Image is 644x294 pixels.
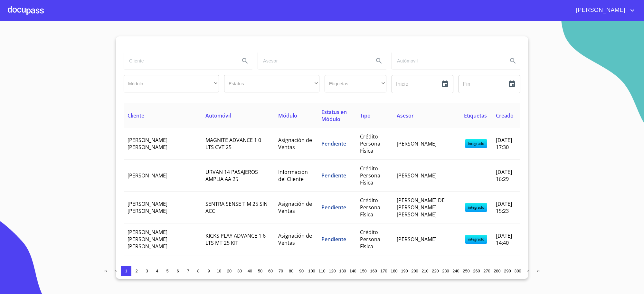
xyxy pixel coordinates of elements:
[234,266,245,276] button: 30
[268,269,273,273] span: 60
[329,269,336,273] span: 120
[360,197,380,218] span: Crédito Persona Física
[494,269,500,273] span: 280
[397,172,437,179] span: [PERSON_NAME]
[482,266,492,276] button: 270
[321,109,347,123] span: Estatus en Módulo
[502,266,513,276] button: 290
[571,5,636,15] button: account of current user
[224,75,319,92] div: ​
[276,266,286,276] button: 70
[496,232,512,246] span: [DATE] 14:40
[465,139,487,148] span: integrado
[420,266,430,276] button: 210
[135,269,137,273] span: 2
[465,235,487,244] span: integrado
[421,269,428,273] span: 210
[348,266,358,276] button: 140
[397,112,414,119] span: Asesor
[380,269,387,273] span: 170
[183,266,193,276] button: 7
[245,266,255,276] button: 40
[325,75,386,92] div: ​
[131,266,142,276] button: 2
[492,266,502,276] button: 280
[513,266,523,276] button: 300
[205,168,258,183] span: URVAN 14 PASAJEROS AMPLIA AA 25
[296,266,307,276] button: 90
[496,112,514,119] span: Creado
[360,165,380,186] span: Crédito Persona Física
[205,137,261,151] span: MAGNITE ADVANCE 1 0 LTS CVT 25
[278,232,312,246] span: Asignación de Ventas
[205,232,266,246] span: KICKS PLAY ADVANCE 1 6 LTS MT 25 KIT
[465,203,487,212] span: integrado
[205,200,268,214] span: SENTRA SENSE T M 25 SIN ACC
[461,266,471,276] button: 250
[278,112,297,119] span: Módulo
[391,269,397,273] span: 180
[176,269,179,273] span: 6
[124,75,219,92] div: ​
[360,112,371,119] span: Tipo
[307,266,317,276] button: 100
[452,269,459,273] span: 240
[308,269,315,273] span: 100
[128,172,167,179] span: [PERSON_NAME]
[217,269,221,273] span: 10
[399,266,410,276] button: 190
[318,269,325,273] span: 110
[187,269,189,273] span: 7
[286,266,296,276] button: 80
[321,236,346,243] span: Pendiente
[504,269,511,273] span: 290
[146,269,148,273] span: 3
[463,269,469,273] span: 250
[360,261,380,282] span: Crédito Persona Física
[368,266,379,276] button: 160
[392,52,503,70] input: search
[237,269,242,273] span: 30
[166,269,168,273] span: 5
[128,200,167,214] span: [PERSON_NAME] [PERSON_NAME]
[410,266,420,276] button: 200
[471,266,482,276] button: 260
[248,269,252,273] span: 40
[464,112,487,119] span: Etiquetas
[204,266,214,276] button: 9
[321,204,346,211] span: Pendiente
[224,266,234,276] button: 20
[299,269,304,273] span: 90
[205,112,231,119] span: Automóvil
[339,269,346,273] span: 130
[289,269,293,273] span: 80
[360,269,366,273] span: 150
[207,269,210,273] span: 9
[162,266,173,276] button: 5
[496,200,512,214] span: [DATE] 15:23
[430,266,440,276] button: 220
[358,266,368,276] button: 150
[265,266,276,276] button: 60
[125,269,127,273] span: 1
[401,269,408,273] span: 190
[496,137,512,151] span: [DATE] 17:30
[278,137,312,151] span: Asignación de Ventas
[255,266,265,276] button: 50
[379,266,389,276] button: 170
[360,229,380,250] span: Crédito Persona Física
[193,266,204,276] button: 8
[237,53,253,69] button: Search
[214,266,224,276] button: 10
[337,266,348,276] button: 130
[317,266,327,276] button: 110
[152,266,162,276] button: 4
[473,269,480,273] span: 260
[124,52,235,70] input: search
[279,269,283,273] span: 70
[128,229,167,250] span: [PERSON_NAME] [PERSON_NAME] [PERSON_NAME]
[571,5,629,15] span: [PERSON_NAME]
[505,53,521,69] button: Search
[397,140,437,147] span: [PERSON_NAME]
[278,200,312,214] span: Asignación de Ventas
